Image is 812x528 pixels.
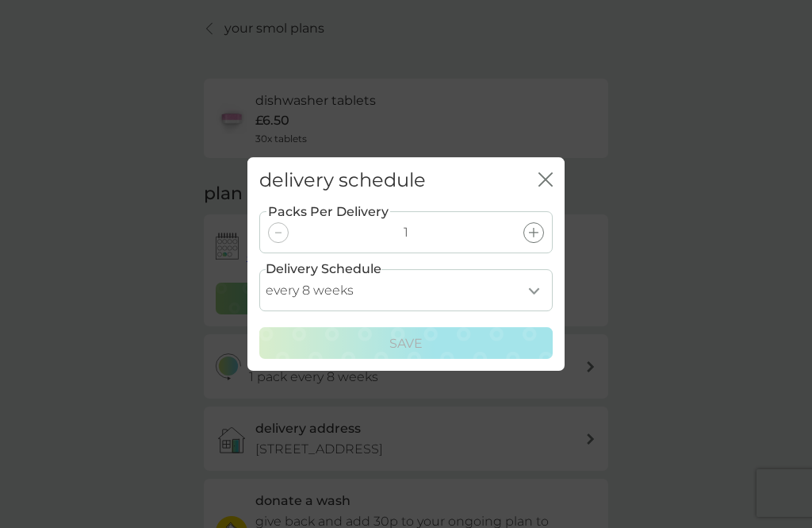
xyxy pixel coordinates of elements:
[538,172,553,189] button: close
[259,169,426,192] h2: delivery schedule
[404,222,408,243] p: 1
[389,333,423,354] p: Save
[266,259,381,279] label: Delivery Schedule
[259,327,553,359] button: Save
[266,202,390,222] label: Packs Per Delivery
